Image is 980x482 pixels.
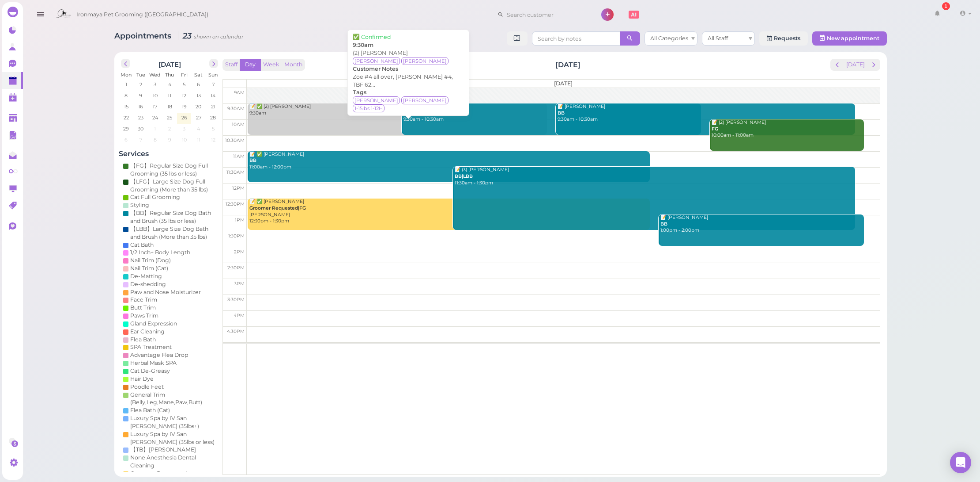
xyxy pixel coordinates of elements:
[231,122,244,127] span: 10am
[867,59,880,71] button: next
[130,225,216,241] div: 【LBB】Large Size Dog Bath and Brush (More than 35 lbs)
[130,256,171,264] div: Nail Trim (Dog)
[650,35,688,42] span: All Categories
[208,72,218,78] span: Sun
[130,264,168,272] div: Nail Trim (Cat)
[165,72,174,78] span: Thu
[240,59,261,71] button: Day
[195,114,202,122] span: 27
[124,92,128,99] span: 8
[180,114,188,122] span: 26
[136,72,145,78] span: Tue
[130,201,149,209] div: Styling
[353,96,400,104] span: [PERSON_NAME]
[210,136,216,144] span: 12
[830,59,844,71] button: prev
[226,329,244,334] span: 4:30pm
[353,42,373,48] b: 9:30am
[181,92,187,99] span: 12
[195,103,202,111] span: 20
[942,2,950,10] div: 1
[130,280,166,288] div: De-shedding
[249,205,305,211] b: Groomer Requested|FG
[151,114,159,122] span: 24
[130,454,216,470] div: None Anesthesia Dental Cleaning
[194,72,203,78] span: Sat
[225,138,244,143] span: 10:30am
[228,233,244,239] span: 1:30pm
[226,169,244,175] span: 11:30am
[130,193,180,201] div: Cat Full Grooming
[401,96,449,104] span: [PERSON_NAME]
[130,241,154,249] div: Cat Bath
[455,173,473,179] b: BB|LBB
[138,92,143,99] span: 9
[504,8,589,22] input: Search customer
[130,320,177,328] div: Gland Expression
[121,59,130,68] button: prev
[130,391,216,407] div: General Trim (Belly,Leg,Mane,Paw,Butt)
[211,80,215,88] span: 7
[181,72,187,78] span: Fri
[153,125,157,133] span: 1
[130,312,158,320] div: Paws Trim
[260,59,282,71] button: Week
[137,125,144,133] span: 30
[130,249,190,256] div: 1/2 Inch+ Body Length
[130,414,216,430] div: Luxury Spa by IV San [PERSON_NAME] (35lbs+)
[130,351,188,359] div: Advantage Flea Drop
[827,35,879,42] span: New appointment
[233,153,244,159] span: 11am
[167,125,172,133] span: 2
[167,92,172,99] span: 11
[227,106,244,111] span: 9:30am
[124,80,128,88] span: 1
[166,114,173,122] span: 25
[178,31,244,40] i: 23
[130,430,216,446] div: Luxury Spa by IV San [PERSON_NAME] (35lbs or less)
[558,110,565,116] b: BB
[194,34,244,40] small: shown on calendar
[233,313,244,318] span: 4pm
[249,199,649,225] div: 📝 ✅ [PERSON_NAME] [PERSON_NAME] 12:30pm - 1:30pm
[130,328,165,336] div: Ear Cleaning
[182,80,186,88] span: 5
[196,80,201,88] span: 6
[234,217,244,223] span: 1pm
[137,114,144,122] span: 23
[158,59,181,69] h2: [DATE]
[557,103,855,123] div: 📝 [PERSON_NAME] 9:30am - 10:30am
[454,167,855,186] div: 📝 (3) [PERSON_NAME] 11:30am - 1:30pm
[759,31,808,46] a: Requests
[130,296,157,304] div: Face Trim
[353,73,464,89] div: Zoe #4 all over, [PERSON_NAME] #4, TBF 62...
[130,288,201,296] div: Paw and Nose Moisturizer
[708,35,728,42] span: All Staff
[167,136,172,144] span: 9
[182,125,186,133] span: 3
[130,470,187,478] div: Groomer Requested
[130,178,216,194] div: 【LFG】Large Size Dog Full Grooming (More than 35 lbs)
[210,92,216,99] span: 14
[554,80,573,87] span: [DATE]
[712,126,718,132] b: FG
[130,446,196,454] div: 【TB】[PERSON_NAME]
[121,72,132,78] span: Mon
[209,114,217,122] span: 28
[225,201,244,207] span: 12:30pm
[401,57,449,65] span: [PERSON_NAME]
[130,367,170,375] div: Cat De-Greasy
[353,104,384,112] span: 1-15lbs 1-12H
[249,151,649,171] div: 📝 ✅ [PERSON_NAME] 11:00am - 12:00pm
[227,297,244,302] span: 3:30pm
[282,59,305,71] button: Month
[153,80,157,88] span: 3
[130,343,172,351] div: SPA Treatment
[950,452,971,473] div: Open Intercom Messenger
[181,103,187,111] span: 19
[166,103,173,111] span: 18
[249,103,547,116] div: 📝 ✅ (2) [PERSON_NAME] 9:30am
[138,80,143,88] span: 2
[210,103,216,111] span: 21
[130,383,164,391] div: Poodle Feet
